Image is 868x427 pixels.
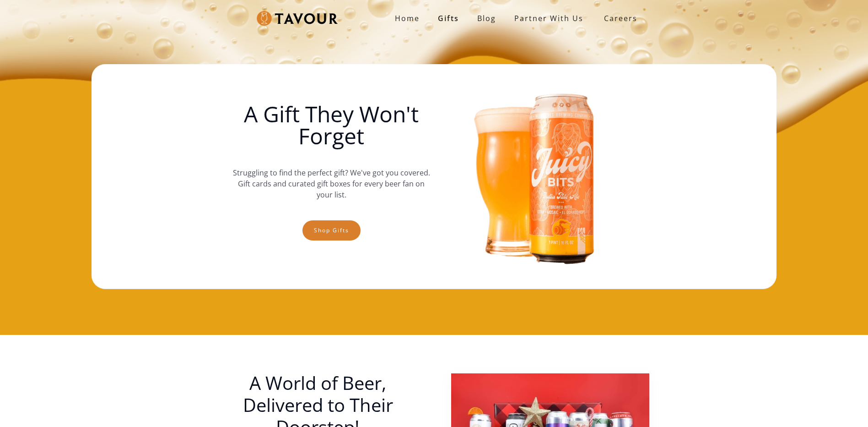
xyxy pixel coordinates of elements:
strong: Careers [604,9,637,27]
a: Home [386,9,429,27]
strong: Home [395,13,420,23]
a: Careers [593,5,644,31]
a: Blog [468,9,505,27]
a: Gifts [429,9,468,27]
a: partner with us [505,9,593,27]
a: Shop gifts [302,220,361,241]
h1: A Gift They Won't Forget [232,103,430,147]
p: Struggling to find the perfect gift? We've got you covered. Gift cards and curated gift boxes for... [232,158,430,209]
